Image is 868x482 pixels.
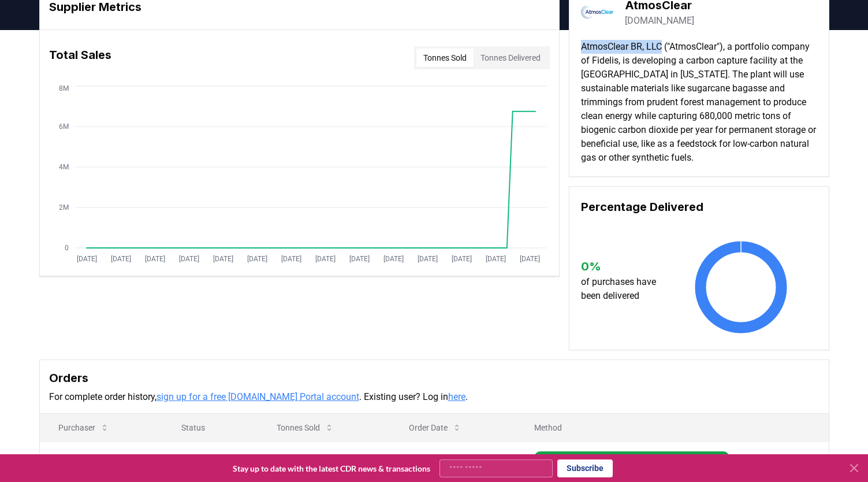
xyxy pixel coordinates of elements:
div: Contracted [181,452,249,464]
tspan: [DATE] [349,255,369,263]
a: here [448,391,465,402]
tspan: [DATE] [519,255,539,263]
tspan: [DATE] [213,255,233,263]
tspan: [DATE] [315,255,335,263]
h3: Orders [49,369,819,387]
p: For complete order history, . Existing user? Log in . [49,390,819,404]
td: Microsoft [40,442,163,473]
button: Order Date [400,416,471,439]
button: Purchaser [49,416,118,439]
tspan: [DATE] [247,255,267,263]
tspan: [DATE] [178,255,199,263]
div: Bioenergy with Carbon Capture and Sequestration (BECCS) [534,451,729,464]
button: Tonnes Sold [416,49,474,67]
p: of purchases have been delivered [581,275,667,303]
h3: 0 % [581,258,667,275]
tspan: [DATE] [417,255,437,263]
tspan: [DATE] [383,255,403,263]
tspan: 2M [59,203,69,212]
a: [DOMAIN_NAME] [625,14,694,28]
td: [DATE] [390,442,516,473]
h3: Percentage Delivered [581,198,817,216]
tspan: 6M [59,123,69,131]
tspan: [DATE] [281,255,301,263]
td: 6,750,000 [258,442,390,473]
tspan: [DATE] [485,255,505,263]
tspan: 4M [59,163,69,171]
p: Method [525,422,819,433]
button: Tonnes Delivered [474,49,547,67]
a: sign up for a free [DOMAIN_NAME] Portal account [157,391,359,402]
tspan: [DATE] [144,255,165,263]
tspan: 8M [59,84,69,92]
tspan: [DATE] [76,255,96,263]
p: Status [172,422,249,433]
tspan: [DATE] [110,255,131,263]
tspan: 0 [65,244,69,252]
tspan: [DATE] [451,255,471,263]
button: Tonnes Sold [267,416,343,439]
p: AtmosClear BR, LLC ("AtmosClear"), a portfolio company of Fidelis, is developing a carbon capture... [581,40,817,165]
h3: Total Sales [49,46,111,69]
